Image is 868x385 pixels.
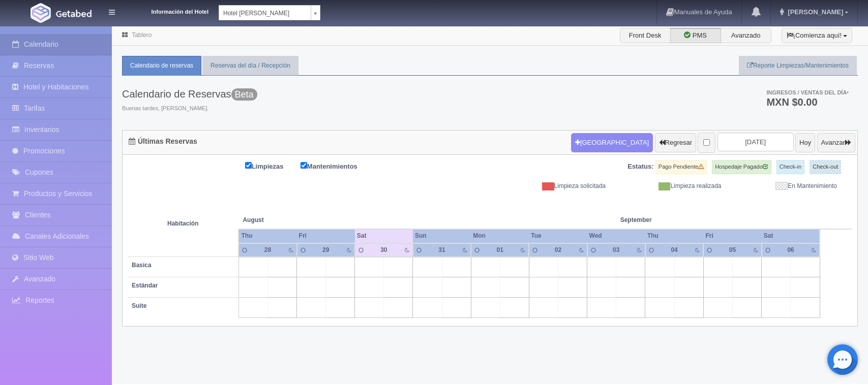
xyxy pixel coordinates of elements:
b: Suite [132,302,146,309]
b: Estándar [132,282,158,289]
label: Front Desk [620,28,671,43]
a: Reporte Limpiezas/Mantenimientos [739,56,857,76]
label: Hospedaje Pagado [712,160,771,174]
dt: Información del Hotel [127,5,208,16]
div: Limpieza solicitada [498,182,614,190]
div: Limpieza realizada [613,182,729,190]
label: Mantenimientos [301,160,373,172]
a: Calendario de reservas [122,56,201,76]
div: 01 [491,246,509,254]
label: Check-in [776,160,804,174]
label: Avanzado [721,28,771,43]
a: Tablero [132,31,152,39]
button: Hoy [795,133,815,152]
th: Sun [413,229,471,243]
div: En Mantenimiento [729,182,845,190]
a: Reservas del día / Recepción [202,56,298,76]
h3: MXN $0.00 [766,97,849,107]
div: 29 [317,246,335,254]
span: Buenas tardes, [PERSON_NAME]. [122,105,257,113]
span: Beta [231,88,257,101]
th: Thu [645,229,704,243]
input: Limpiezas [245,162,252,169]
th: Thu [238,229,296,243]
th: Wed [587,229,645,243]
label: PMS [670,28,721,43]
b: Basica [132,262,152,269]
label: Limpiezas [245,160,299,172]
a: Hotel [PERSON_NAME] [219,5,320,20]
button: Regresar [655,133,696,152]
div: 04 [666,246,683,254]
label: Pago Pendiente [655,160,707,174]
img: Getabed [31,3,51,23]
div: 28 [259,246,277,254]
h4: Últimas Reservas [129,138,197,145]
input: Mantenimientos [301,162,307,169]
button: Avanzar [817,133,855,152]
h3: Calendario de Reservas [122,88,257,100]
div: 30 [375,246,393,254]
img: Getabed [56,10,92,17]
div: 31 [433,246,451,254]
span: [PERSON_NAME] [785,8,843,16]
label: Check-out [810,160,841,174]
div: 05 [724,246,741,254]
th: Fri [703,229,761,243]
span: August [243,216,350,224]
th: Sat [762,229,820,243]
label: Estatus: [627,162,653,172]
div: 06 [782,246,799,254]
div: 02 [549,246,567,254]
button: [GEOGRAPHIC_DATA] [571,133,653,152]
span: September [620,216,729,224]
strong: Habitación [167,220,198,227]
th: Mon [471,229,529,243]
span: Ingresos / Ventas del día [766,89,849,95]
th: Tue [529,229,587,243]
div: 03 [607,246,625,254]
th: Sat [355,229,413,243]
th: Fri [297,229,355,243]
span: Hotel [PERSON_NAME] [223,6,307,21]
button: ¡Comienza aquí! [782,28,852,43]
